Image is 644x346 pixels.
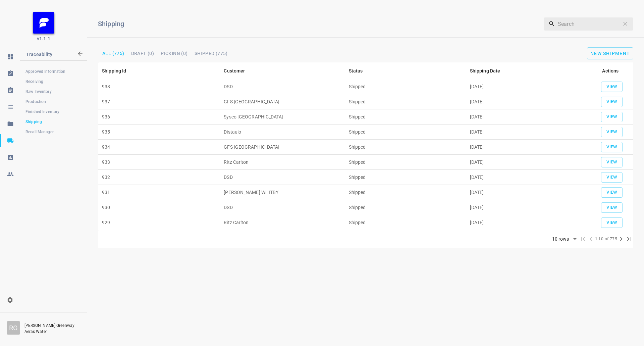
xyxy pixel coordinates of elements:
td: DSD [220,200,344,215]
td: Shipped [345,185,466,200]
span: View [604,98,619,106]
span: View [604,143,619,151]
td: 933 [98,155,220,170]
td: Shipped [345,155,466,170]
button: add [601,97,623,107]
button: add [601,202,623,213]
svg: Search [548,20,555,27]
button: add [601,187,623,198]
div: 10 rows [550,236,571,242]
button: add [601,82,623,92]
a: Receiving [20,75,87,88]
div: Status [349,67,363,75]
span: Finished Inventory [25,108,81,115]
td: 936 [98,109,220,125]
button: add [601,142,623,152]
button: add [601,157,623,167]
p: Aeras Water [24,329,78,335]
button: Draft (0) [128,49,157,58]
span: Shipping Date [470,67,509,75]
button: add [587,47,633,59]
p: [PERSON_NAME] Greenway [24,323,80,329]
td: Shipped [345,94,466,109]
button: add [601,112,623,122]
span: Picking (0) [161,51,187,56]
span: Recall Manager [25,129,81,135]
td: Ritz Carlton [220,155,344,170]
a: Finished Inventory [20,105,87,118]
input: Search [558,17,619,31]
td: 932 [98,170,220,185]
div: Shipping Date [470,67,500,75]
a: Raw Inventory [20,85,87,98]
td: Shipped [345,140,466,155]
button: Picking (0) [158,49,190,58]
span: View [604,219,619,227]
img: FB_Logo_Reversed_RGB_Icon.895fbf61.png [33,12,54,34]
td: Shipped [345,125,466,140]
button: add [601,127,623,137]
span: Status [349,67,372,75]
div: Shipping Id [102,67,126,75]
td: GFS [GEOGRAPHIC_DATA] [220,94,344,109]
td: 930 [98,200,220,215]
td: [PERSON_NAME] WHITBY [220,185,344,200]
span: View [604,83,619,91]
span: Previous Page [587,235,595,243]
span: View [604,113,619,121]
td: Shipped [345,170,466,185]
td: GFS [GEOGRAPHIC_DATA] [220,140,344,155]
button: add [601,172,623,183]
a: Production [20,95,87,108]
td: Sysco [GEOGRAPHIC_DATA] [220,109,344,125]
td: DSD [220,79,344,94]
span: First Page [579,235,587,243]
span: Next Page [617,235,625,243]
span: View [604,204,619,211]
div: R G [7,321,20,335]
span: Production [25,98,81,105]
td: [DATE] [466,109,588,125]
p: Traceability [26,47,76,63]
button: All (775) [100,49,127,58]
span: Shipped (775) [195,51,228,56]
td: 931 [98,185,220,200]
span: Shipping Id [102,67,135,75]
a: Shipping [20,115,87,129]
span: Customer [224,67,254,75]
span: View [604,189,619,196]
a: Recall Manager [20,125,87,139]
span: All (775) [102,51,124,56]
td: Shipped [345,109,466,125]
button: add [601,217,623,228]
td: [DATE] [466,94,588,109]
td: [DATE] [466,215,588,230]
span: Shipping [25,118,81,125]
span: Raw Inventory [25,88,81,95]
td: Distaulo [220,125,344,140]
td: [DATE] [466,185,588,200]
td: DSD [220,170,344,185]
span: View [604,174,619,181]
a: Approved Information [20,65,87,78]
span: Last Page [625,235,633,243]
td: 934 [98,140,220,155]
td: [DATE] [466,200,588,215]
td: Ritz Carlton [220,215,344,230]
span: View [604,158,619,166]
td: Shipped [345,215,466,230]
span: View [604,128,619,136]
button: Shipped (775) [192,49,230,58]
td: [DATE] [466,79,588,94]
h6: Shipping [98,18,448,29]
td: [DATE] [466,155,588,170]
